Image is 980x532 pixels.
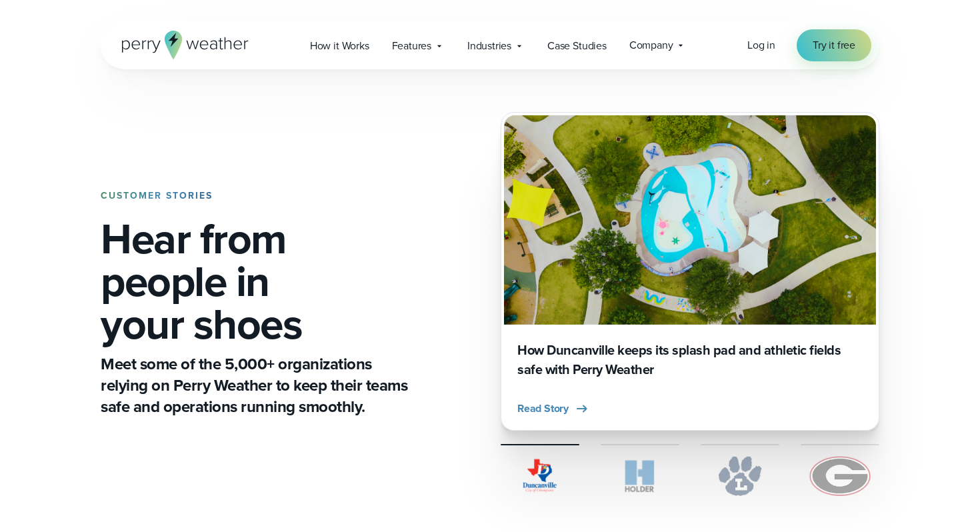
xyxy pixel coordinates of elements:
a: Case Studies [536,32,618,59]
span: How it Works [310,38,369,54]
a: Duncanville Splash Pad How Duncanville keeps its splash pad and athletic fields safe with Perry W... [501,112,879,431]
p: Meet some of the 5,000+ organizations relying on Perry Weather to keep their teams safe and opera... [101,353,413,417]
img: Holder.svg [601,456,679,496]
span: Company [629,37,673,53]
div: 1 of 4 [501,112,879,431]
a: Log in [747,37,775,53]
div: slideshow [501,112,879,431]
h3: How Duncanville keeps its splash pad and athletic fields safe with Perry Weather [517,341,863,379]
img: Duncanville Splash Pad [504,115,876,325]
span: Read Story [517,401,569,417]
span: Industries [467,38,511,54]
img: City of Duncanville Logo [501,456,579,496]
span: Log in [747,37,775,53]
a: How it Works [299,32,381,59]
span: Try it free [813,37,855,53]
a: Try it free [797,29,871,61]
span: Case Studies [547,38,607,54]
span: Features [392,38,431,54]
button: Read Story [517,401,590,417]
strong: CUSTOMER STORIES [101,189,213,203]
h1: Hear from people in your shoes [101,217,413,345]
